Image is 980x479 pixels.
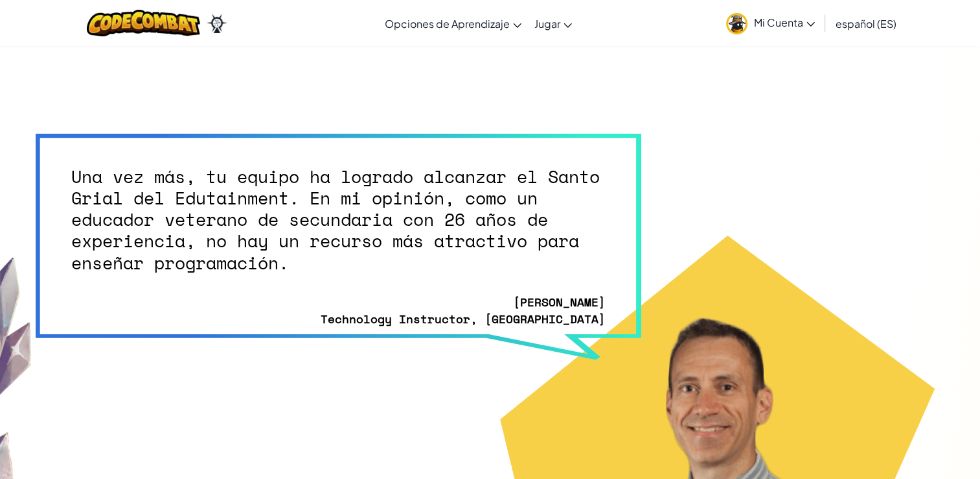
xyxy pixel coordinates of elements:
[534,17,560,31] span: Jugar
[829,6,903,41] a: español (ES)
[528,6,578,41] a: Jugar
[71,166,606,274] div: Una vez más, tu equipo ha logrado alcanzar el Santo Grial del Edutainment. En mi opinión, como un...
[378,6,528,41] a: Opciones de Aprendizaje
[207,14,227,33] img: Ozaria
[720,3,821,43] a: Mi Cuenta
[87,10,200,36] img: CodeCombat logo
[385,17,510,31] span: Opciones de Aprendizaje
[836,17,896,31] span: español (ES)
[754,16,815,29] span: Mi Cuenta
[726,13,747,34] img: avatar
